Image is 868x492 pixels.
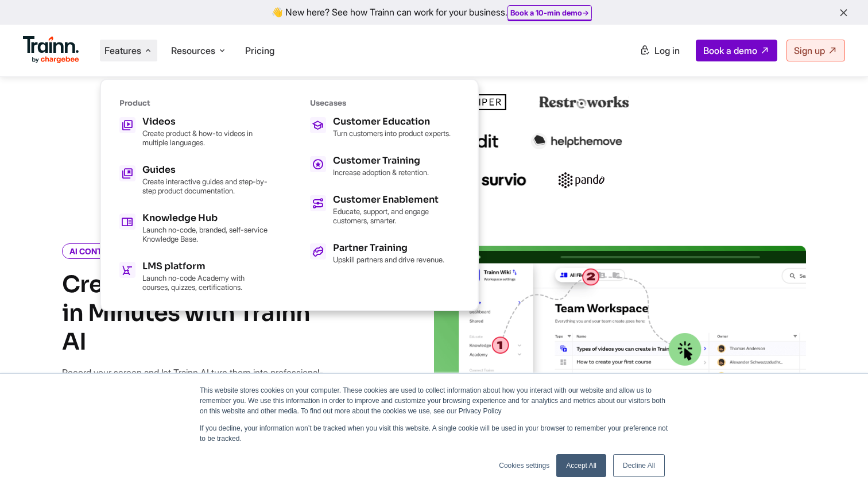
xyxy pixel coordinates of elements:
a: Videos Create product & how-to videos in multiple languages. [119,117,269,147]
a: Sign up [786,40,845,61]
h4: Create Training Content in Minutes with Trainn AI [62,270,338,357]
a: Knowledge Hub Launch no-code, branded, self-service Knowledge Base. [119,214,269,243]
p: Launch no-code, branded, self-service Knowledge Base. [142,225,269,243]
h5: Partner Training [333,243,444,253]
span: Sign up [794,45,825,56]
img: pando logo [559,172,604,188]
img: helpthemove logo [531,133,622,149]
a: Accept All [556,454,606,477]
a: Book a 10-min demo→ [510,8,589,17]
b: Book a 10-min demo [510,8,582,17]
a: Customer Training Increase adoption & retention. [310,156,459,177]
p: Increase adoption & retention. [333,168,429,177]
h5: Customer Training [333,156,429,165]
img: Trainn Logo [23,36,79,64]
p: This website stores cookies on your computer. These cookies are used to collect information about... [200,385,668,416]
p: Educate, support, and engage customers, smarter. [333,207,459,225]
a: Customer Enablement Educate, support, and engage customers, smarter. [310,195,459,225]
img: survio logo [465,173,526,188]
h5: Customer Enablement [333,195,459,204]
a: Cookies settings [499,460,549,471]
p: If you decline, your information won’t be tracked when you visit this website. A single cookie wi... [200,423,668,444]
span: Resources [171,44,215,57]
span: Log in [654,45,680,56]
h5: Customer Education [333,117,451,126]
i: AI CONTENT AUTHORING [62,243,175,259]
a: Decline All [613,454,665,477]
h6: Product [119,98,269,108]
p: Create product & how-to videos in multiple languages. [142,129,269,147]
h5: Knowledge Hub [142,214,269,223]
p: Launch no-code Academy with courses, quizzes, certifications. [142,273,269,292]
p: Upskill partners and drive revenue. [333,255,444,264]
h5: Videos [142,117,269,126]
span: Book a demo [703,45,757,56]
a: Pricing [245,45,274,56]
a: Guides Create interactive guides and step-by-step product documentation. [119,165,269,195]
a: Partner Training Upskill partners and drive revenue. [310,243,459,264]
p: Create interactive guides and step-by-step product documentation. [142,177,269,195]
p: Turn customers into product experts. [333,129,451,138]
h5: LMS platform [142,262,269,271]
a: LMS platform Launch no-code Academy with courses, quizzes, certifications. [119,262,269,292]
img: restroworks logo [539,96,629,109]
h5: Guides [142,165,269,175]
div: 👋 New here? See how Trainn can work for your business. [7,7,861,18]
a: Log in [633,40,687,61]
span: Features [104,44,141,57]
h6: Usecases [310,98,459,108]
a: Customer Education Turn customers into product experts. [310,117,459,138]
a: Book a demo [696,40,777,61]
p: Record your screen and let Trainn AI turn them into professional-quality product videos and step-... [62,366,338,394]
